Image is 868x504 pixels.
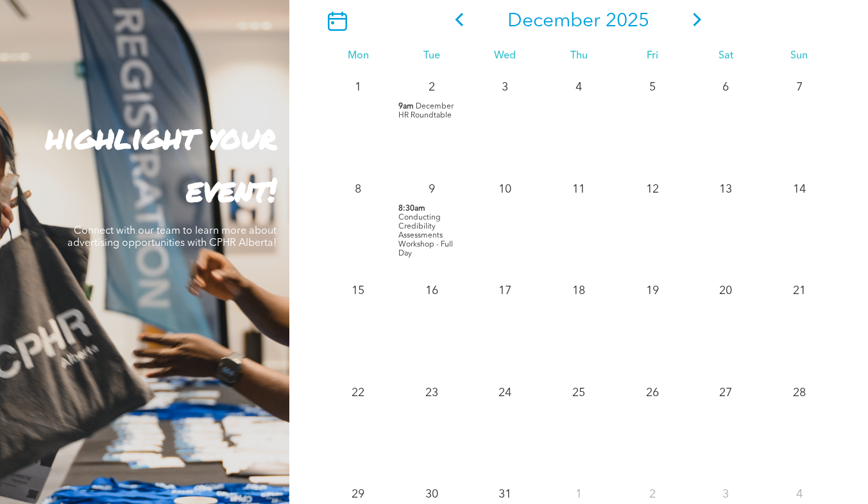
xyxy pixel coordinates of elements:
[420,178,443,201] p: 9
[641,76,664,99] p: 5
[67,226,277,248] span: Connect with our team to learn more about advertising opportunities with CPHR Alberta!
[346,279,370,302] p: 15
[493,381,516,404] p: 24
[420,381,443,404] p: 23
[398,204,425,213] span: 8:30am
[788,381,811,404] p: 28
[346,178,370,201] p: 8
[714,279,737,302] p: 20
[762,50,836,62] div: Sun
[641,178,664,201] p: 12
[346,381,370,404] p: 22
[714,76,737,99] p: 6
[567,381,590,404] p: 25
[398,103,454,119] span: December HR Roundtable
[420,76,443,99] p: 2
[615,50,689,62] div: Fri
[641,279,664,302] p: 19
[714,178,737,201] p: 13
[507,12,600,31] span: December
[606,12,649,31] span: 2025
[420,279,443,302] p: 16
[398,102,414,111] span: 9am
[788,76,811,99] p: 7
[567,76,590,99] p: 4
[641,381,664,404] p: 26
[493,279,516,302] p: 17
[788,279,811,302] p: 21
[321,50,395,62] div: Mon
[493,76,516,99] p: 3
[714,381,737,404] p: 27
[398,214,453,257] span: Conducting Credibility Assessments Workshop - Full Day
[346,76,370,99] p: 1
[567,279,590,302] p: 18
[788,178,811,201] p: 14
[468,50,542,62] div: Wed
[567,178,590,201] p: 11
[493,178,516,201] p: 10
[395,50,469,62] div: Tue
[689,50,763,62] div: Sat
[46,114,277,212] strong: highlight your event!
[542,50,616,62] div: Thu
